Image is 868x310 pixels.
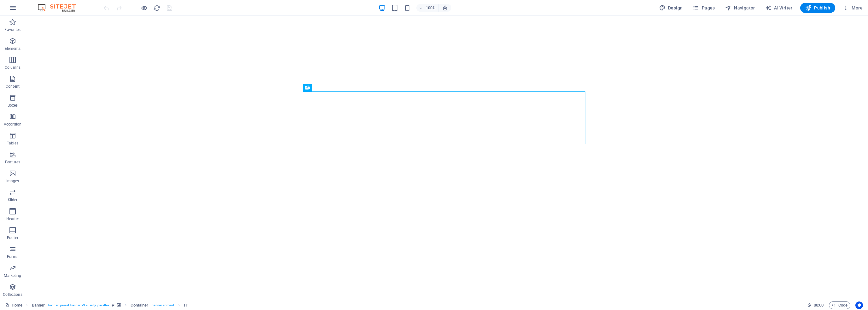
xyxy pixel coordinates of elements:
[32,301,45,309] span: Click to select. Double-click to edit
[765,5,793,11] span: AI Writer
[814,301,824,309] span: 00 00
[140,4,148,12] button: Click here to leave preview mode and continue editing
[32,301,189,309] nav: breadcrumb
[131,301,148,309] span: Click to select. Double-click to edit
[4,27,21,32] p: Favorites
[725,5,755,11] span: Navigator
[4,273,21,278] p: Marketing
[657,3,685,13] button: Design
[6,84,20,89] p: Content
[843,5,863,11] span: More
[829,301,850,309] button: Code
[112,303,114,307] i: This element is a customizable preset
[6,178,19,184] p: Images
[36,4,84,12] img: Editor Logo
[659,5,683,11] span: Design
[3,292,22,297] p: Collections
[7,235,18,240] p: Footer
[840,3,865,13] button: More
[832,301,847,309] span: Code
[805,5,830,11] span: Publish
[153,4,161,12] i: Reload page
[7,254,18,259] p: Forms
[800,3,835,13] button: Publish
[818,303,819,307] span: :
[690,3,717,13] button: Pages
[657,3,685,13] div: Design (Ctrl+Alt+Y)
[47,301,109,309] span: . banner .preset-banner-v3-charity .parallax
[5,301,22,309] a: Click to cancel selection. Double-click to open Pages
[151,301,174,309] span: . banner-content
[442,5,448,11] i: On resize automatically adjust zoom level to fit chosen device.
[855,301,863,309] button: Usercentrics
[7,141,18,146] p: Tables
[5,46,21,51] p: Elements
[4,122,21,127] p: Accordion
[184,301,189,309] span: Click to select. Double-click to edit
[8,103,18,108] p: Boxes
[5,65,21,70] p: Columns
[153,4,161,12] button: reload
[723,3,758,13] button: Navigator
[763,3,795,13] button: AI Writer
[8,197,18,202] p: Slider
[5,160,20,165] p: Features
[807,301,824,309] h6: Session time
[416,4,439,12] button: 100%
[693,5,715,11] span: Pages
[426,4,436,12] h6: 100%
[117,303,121,307] i: This element contains a background
[6,216,19,221] p: Header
